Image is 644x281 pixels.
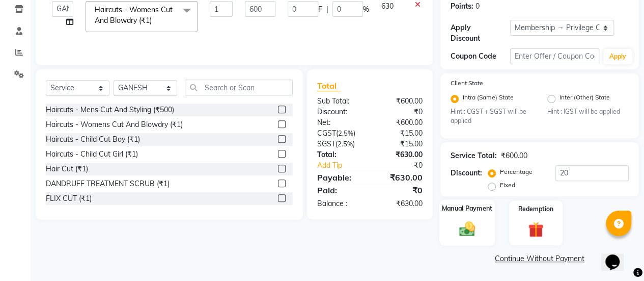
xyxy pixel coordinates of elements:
img: _cash.svg [454,220,480,238]
div: ₹600.00 [501,150,527,161]
span: F [318,4,322,15]
div: Points: [451,1,473,12]
div: Balance : [310,198,370,209]
span: 2.5% [338,140,353,148]
div: ₹15.00 [370,128,430,139]
div: ₹15.00 [370,139,430,149]
div: ₹600.00 [370,117,430,128]
div: Sub Total: [310,96,370,107]
label: Client State [451,79,483,88]
div: Discount: [451,168,482,178]
a: Continue Without Payment [442,253,637,264]
span: SGST [317,139,335,148]
label: Fixed [500,181,515,190]
span: Total [317,81,341,91]
div: Payable: [310,171,370,184]
div: ₹0 [380,160,430,171]
div: ₹0 [370,184,430,196]
div: DANDRUFF TREATMENT SCRUB (₹1) [46,178,170,189]
iframe: chat widget [601,240,634,271]
img: _gift.svg [523,220,548,239]
div: ( ) [310,128,370,139]
small: Hint : CGST + SGST will be applied [451,107,532,126]
div: Hair Cut (₹1) [46,164,88,174]
a: Add Tip [310,160,380,171]
input: Search or Scan [185,80,293,95]
span: Haircuts - Womens Cut And Blowdry (₹1) [95,5,173,25]
div: 0 [475,1,480,12]
a: x [152,16,156,25]
label: Percentage [500,167,533,176]
div: Haircuts - Womens Cut And Blowdry (₹1) [46,119,183,130]
label: Inter (Other) State [559,93,610,105]
button: Apply [603,49,632,64]
div: Paid: [310,184,370,196]
span: 630 [381,2,394,11]
div: ₹0 [370,107,430,117]
div: Haircuts - Child Cut Girl (₹1) [46,149,138,160]
div: ₹630.00 [370,171,430,184]
span: 2.5% [338,129,353,137]
div: Total: [310,149,370,160]
label: Manual Payment [442,204,493,214]
label: Intra (Same) State [463,93,514,105]
div: Haircuts - Mens Cut And Styling (₹500) [46,105,174,115]
input: Enter Offer / Coupon Code [510,48,599,64]
div: Net: [310,117,370,128]
div: Discount: [310,107,370,117]
div: ₹630.00 [370,149,430,160]
div: Coupon Code [451,51,510,62]
span: | [326,4,328,15]
div: ₹600.00 [370,96,430,107]
div: ( ) [310,139,370,149]
div: FLIX CUT (₹1) [46,193,92,204]
span: CGST [317,129,336,138]
div: Service Total: [451,150,497,161]
small: Hint : IGST will be applied [547,107,629,116]
label: Redemption [518,205,553,214]
div: Apply Discount [451,22,510,44]
div: Haircuts - Child Cut Boy (₹1) [46,134,140,145]
span: % [363,4,369,15]
div: ₹630.00 [370,198,430,209]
